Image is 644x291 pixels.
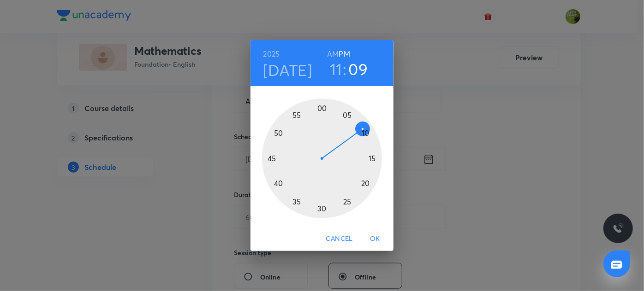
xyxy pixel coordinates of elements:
button: OK [360,230,390,247]
h3: : [343,59,346,79]
button: 11 [330,59,342,79]
button: [DATE] [263,60,312,80]
button: 09 [349,59,368,79]
span: Cancel [326,233,353,244]
button: 2025 [263,47,280,60]
button: Cancel [322,230,357,247]
button: PM [339,47,350,60]
span: OK [364,233,386,244]
button: AM [327,47,339,60]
